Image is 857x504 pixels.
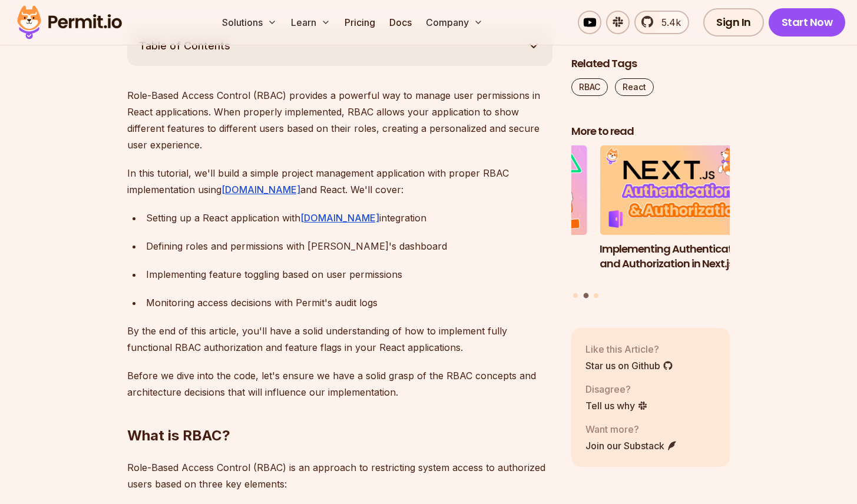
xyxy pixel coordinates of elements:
img: Permit logo [12,2,127,42]
p: In this tutorial, we'll build a simple project management application with proper RBAC implementa... [127,165,552,198]
button: Learn [286,11,335,34]
a: Start Now [769,8,846,37]
button: Go to slide 1 [573,293,578,298]
a: React [615,78,654,96]
h3: Implementing Authentication and Authorization in Next.js [600,242,759,271]
div: Implementing feature toggling based on user permissions [146,266,552,283]
p: Before we dive into the code, let's ensure we have a solid grasp of the RBAC concepts and archite... [127,367,552,400]
img: Implementing Authentication and Authorization in Next.js [600,146,759,236]
a: 5.4k [634,11,689,34]
a: Implementing Authentication and Authorization in Next.jsImplementing Authentication and Authoriza... [600,146,759,286]
p: Role-Based Access Control (RBAC) provides a powerful way to manage user permissions in React appl... [127,87,552,153]
h2: More to read [571,124,730,139]
p: Like this Article? [585,342,673,356]
a: Tell us why [585,399,648,413]
button: Go to slide 3 [594,293,598,298]
button: Company [421,11,488,34]
h2: Related Tags [571,57,730,71]
p: Role-Based Access Control (RBAC) is an approach to restricting system access to authorized users ... [127,459,552,492]
div: Defining roles and permissions with [PERSON_NAME]'s dashboard [146,238,552,254]
a: Join our Substack [585,439,677,453]
span: Table of Contents [139,38,230,54]
a: Docs [385,11,416,34]
a: Pricing [340,11,380,34]
div: Posts [571,146,730,300]
button: Solutions [217,11,282,34]
p: Disagree? [585,382,648,396]
h3: Implementing Multi-Tenant RBAC in Nuxt.js [428,242,587,271]
p: By the end of this article, you'll have a solid understanding of how to implement fully functiona... [127,323,552,356]
li: 2 of 3 [600,146,759,286]
a: RBAC [571,78,608,96]
p: Want more? [585,422,677,436]
span: 5.4k [654,15,681,29]
button: Table of Contents [127,26,552,66]
a: [DOMAIN_NAME] [300,212,379,224]
h2: What is RBAC? [127,379,552,445]
a: Sign In [703,8,764,37]
a: [DOMAIN_NAME] [221,184,300,195]
div: Monitoring access decisions with Permit's audit logs [146,294,552,311]
a: Star us on Github [585,359,673,373]
li: 1 of 3 [428,146,587,286]
div: Setting up a React application with integration [146,210,552,226]
button: Go to slide 2 [583,293,588,299]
